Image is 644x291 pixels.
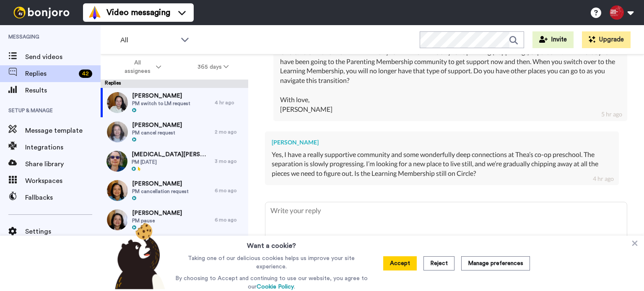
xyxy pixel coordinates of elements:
[272,138,612,147] div: [PERSON_NAME]
[132,150,210,159] span: [MEDICAL_DATA][PERSON_NAME]
[215,129,244,135] div: 2 mo ago
[247,236,296,251] h3: Want a cookie?
[102,55,179,79] button: All assignees
[101,80,248,88] div: Replies
[132,188,189,195] span: PM cancellation request
[272,150,612,179] div: Yes, I have a really supportive community and some wonderfully deep connections at Thea’s co-op p...
[132,92,190,100] span: [PERSON_NAME]
[25,85,101,95] span: Results
[132,209,182,217] span: [PERSON_NAME]
[582,31,631,48] button: Upgrade
[10,7,73,18] img: bj-logo-header-white.svg
[257,284,294,290] a: Cookie Policy
[25,142,101,152] span: Integrations
[25,126,101,136] span: Message template
[25,193,101,203] span: Fallbacks
[101,176,248,205] a: [PERSON_NAME]PM cancellation request6 mo ago
[79,70,92,78] div: 42
[215,99,244,106] div: 4 hr ago
[461,256,530,270] button: Manage preferences
[132,121,182,129] span: [PERSON_NAME]
[101,205,248,234] a: [PERSON_NAME]PM pause6 mo ago
[132,159,210,165] span: PM [DATE]
[120,35,177,45] span: All
[179,59,247,75] button: 365 days
[215,158,244,165] div: 3 mo ago
[107,222,169,289] img: bear-with-cookie.png
[132,100,190,107] span: PM switch to LM request
[25,159,101,169] span: Share library
[106,151,127,172] img: 7d8cd6b8-7d4b-4a44-8514-45a831c7da44-thumb.jpg
[132,217,182,224] span: PM pause
[423,256,454,270] button: Reject
[215,216,244,223] div: 6 mo ago
[593,175,614,183] div: 4 hr ago
[107,180,128,201] img: ea1636cf-0f16-4676-9bcf-221e548ce8cd-thumb.jpg
[132,180,189,188] span: [PERSON_NAME]
[132,129,182,136] span: PM cancel request
[25,227,101,237] span: Settings
[215,187,244,194] div: 6 mo ago
[25,69,75,79] span: Replies
[532,31,574,48] button: Invite
[280,28,621,114] div: Hi [PERSON_NAME], Got it! I also wanted to check in with you when it comes to your upcoming (happ...
[107,92,128,113] img: cb74b3f5-04f7-43f4-89a2-529eda48491a-thumb.jpg
[107,121,128,142] img: 711b6422-1583-4927-bad9-d0f3487ede93-thumb.jpg
[25,52,101,62] span: Send videos
[101,117,248,147] a: [PERSON_NAME]PM cancel request2 mo ago
[106,7,170,18] span: Video messaging
[88,6,101,19] img: vm-color.svg
[265,202,627,256] textarea: To enrich screen reader interactions, please activate Accessibility in Grammarly extension settings
[101,88,248,117] a: [PERSON_NAME]PM switch to LM request4 hr ago
[601,110,622,118] div: 5 hr ago
[173,274,370,291] p: By choosing to Accept and continuing to use our website, you agree to our .
[120,59,154,75] span: All assignees
[383,256,417,270] button: Accept
[25,176,101,186] span: Workspaces
[107,209,128,230] img: 98796a98-c2a6-4dde-9ea4-c3b96a8c7f93-thumb.jpg
[101,234,248,264] a: [PERSON_NAME]visited [GEOGRAPHIC_DATA] [DATE]10 mo ago
[101,147,248,176] a: [MEDICAL_DATA][PERSON_NAME]PM [DATE]3 mo ago
[173,254,370,271] p: Taking one of our delicious cookies helps us improve your site experience.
